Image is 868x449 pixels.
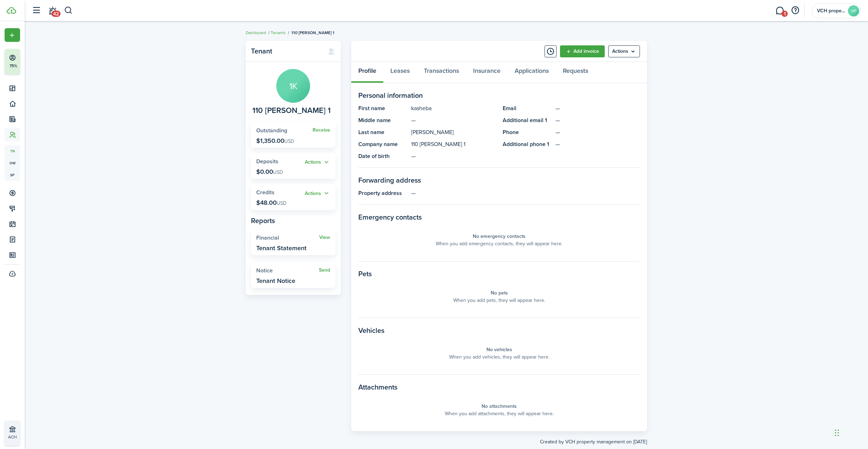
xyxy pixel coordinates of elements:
[7,7,16,14] img: TenantCloud
[252,106,331,115] span: 110 kinne 1
[5,28,20,42] button: Open menu
[503,104,552,113] panel-main-title: Email
[319,235,330,240] a: View
[276,69,310,103] avatar-text: 1K
[608,45,640,57] button: Open menu
[817,8,845,13] span: VCH property management
[256,245,307,252] widget-stats-description: Tenant Statement
[383,62,417,83] a: Leases
[251,47,321,55] panel-main-title: Tenant
[5,145,20,157] a: tn
[5,420,20,445] a: ACH
[503,128,552,137] panel-main-title: Phone
[751,373,868,449] iframe: Chat Widget
[256,157,278,165] span: Deposits
[445,410,554,417] panel-main-placeholder-description: When you add attachments, they will appear here.
[773,2,786,20] a: Messaging
[473,233,526,240] panel-main-placeholder-title: No emergency contacts
[491,289,508,297] panel-main-placeholder-title: No pets
[781,11,788,17] span: 1
[486,346,512,353] panel-main-placeholder-title: No vehicles
[436,240,562,247] panel-main-placeholder-description: When you add emergency contacts, they will appear here.
[411,116,496,125] panel-main-description: —
[51,11,61,17] span: 42
[358,90,640,101] panel-main-section-title: Personal information
[305,158,330,166] button: Open menu
[358,382,640,392] panel-main-section-title: Attachments
[358,128,408,137] panel-main-title: Last name
[411,128,496,137] panel-main-description: [PERSON_NAME]
[5,169,20,181] a: sp
[5,49,63,74] button: 75%
[789,5,801,17] button: Open resource center
[417,62,466,83] a: Transactions
[358,104,408,113] panel-main-title: First name
[358,152,408,160] panel-main-title: Date of birth
[453,297,545,304] panel-main-placeholder-description: When you add pets, they will appear here.
[411,140,496,148] panel-main-description: 110 [PERSON_NAME] 1
[560,45,605,57] a: Add invoice
[273,169,283,176] span: USD
[305,189,330,197] button: Actions
[256,168,283,175] p: $0.00
[305,189,330,197] button: Open menu
[358,140,408,148] panel-main-title: Company name
[358,116,408,125] panel-main-title: Middle name
[545,45,556,57] button: Timeline
[291,30,334,36] span: 110 [PERSON_NAME] 1
[284,138,294,145] span: USD
[256,267,319,274] widget-stats-title: Notice
[503,116,552,125] panel-main-title: Additional email 1
[5,157,20,169] a: ow
[256,126,287,134] span: Outstanding
[466,62,508,83] a: Insurance
[835,422,839,443] div: Drag
[358,268,640,279] panel-main-section-title: Pets
[411,152,496,160] panel-main-description: —
[271,30,286,36] a: Tenants
[482,403,517,410] panel-main-placeholder-title: No attachments
[251,215,335,226] panel-main-subtitle: Reports
[246,30,266,36] a: Dashboard
[358,325,640,336] panel-main-section-title: Vehicles
[319,267,330,273] a: Send
[411,104,496,113] panel-main-description: kasheba
[256,188,275,196] span: Credits
[256,235,319,241] widget-stats-title: Financial
[608,45,640,57] menu-btn: Actions
[848,5,859,17] avatar-text: VP
[9,63,18,69] p: 75%
[358,189,408,197] panel-main-title: Property address
[30,4,43,17] button: Open sidebar
[449,353,549,361] panel-main-placeholder-description: When you add vehicles, they will appear here.
[64,5,73,17] button: Search
[305,158,330,166] button: Actions
[358,212,640,222] panel-main-section-title: Emergency contacts
[556,62,595,83] a: Requests
[256,137,294,144] p: $1,350.00
[46,2,59,20] a: Notifications
[256,199,287,206] p: $48.00
[313,127,330,133] a: Receive
[256,277,295,284] widget-stats-description: Tenant Notice
[277,200,287,207] span: USD
[8,434,50,440] p: ACH
[246,431,647,445] created-at: Created by VCH property management on [DATE]
[358,175,640,185] panel-main-section-title: Forwarding address
[411,189,640,197] panel-main-description: —
[508,62,556,83] a: Applications
[503,140,552,148] panel-main-title: Additional phone 1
